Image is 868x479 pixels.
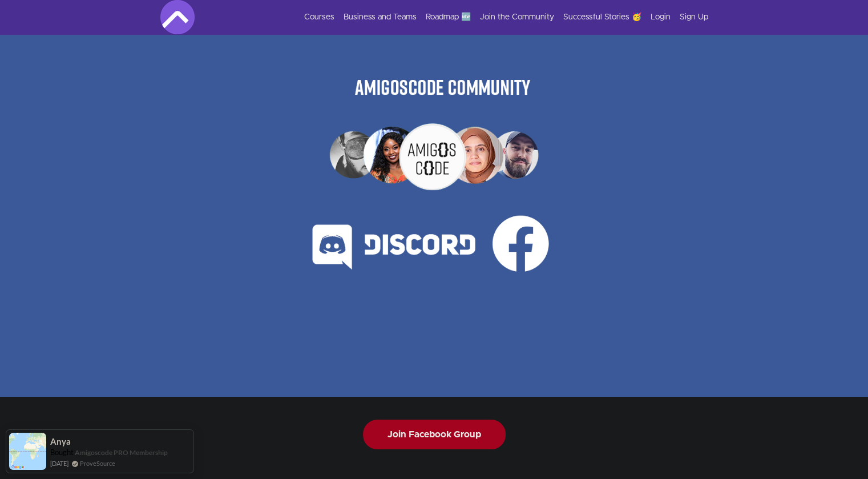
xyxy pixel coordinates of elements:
[651,11,671,23] a: Login
[50,458,68,468] span: [DATE]
[426,11,471,23] a: Roadmap 🆕
[363,420,506,449] button: Join Facebook Group
[680,11,708,23] a: Sign Up
[304,11,334,23] a: Courses
[80,458,115,468] a: ProveSource
[50,437,71,446] span: Anya
[9,433,46,470] img: provesource social proof notification image
[480,11,554,23] a: Join the Community
[563,11,641,23] a: Successful Stories 🥳
[75,448,168,457] a: Amigoscode PRO Membership
[50,448,74,457] span: Bought
[344,11,417,23] a: Business and Teams
[363,433,506,438] a: Join Facebook Group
